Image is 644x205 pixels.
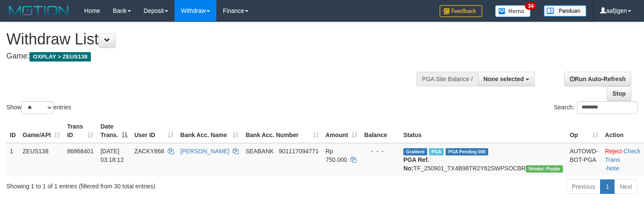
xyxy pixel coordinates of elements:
[6,179,262,190] div: Showing 1 to 1 of 1 entries (filtered from 30 total entries)
[181,148,230,155] a: [PERSON_NAME]
[6,143,19,176] td: 1
[326,148,347,163] span: Rp 750.000
[606,165,619,172] a: Note
[577,101,638,114] input: Search:
[6,4,71,17] img: MOTION_logo.png
[177,119,242,143] th: Bank Acc. Name: activate to sort column ascending
[403,148,427,155] span: Grabbed
[525,2,536,10] span: 34
[64,119,97,143] th: Trans ID: activate to sort column ascending
[19,143,64,176] td: ZEUS138
[6,119,19,143] th: ID
[279,148,318,155] span: Copy 901117094771 to clipboard
[478,72,535,86] button: None selected
[400,143,566,176] td: TF_250901_TX4B98TR2Y62SWPSOCBR
[245,148,274,155] span: SEABANK
[440,5,482,17] img: Feedback.jpg
[602,143,644,176] td: · ·
[364,147,397,155] div: - - -
[605,148,641,163] a: Check Trans
[484,76,524,82] span: None selected
[6,101,71,114] label: Show entries
[417,72,478,86] div: PGA Site Balance /
[566,119,602,143] th: Op: activate to sort column ascending
[361,119,400,143] th: Balance
[19,119,64,143] th: Game/API: activate to sort column ascending
[554,101,638,114] label: Search:
[6,52,421,61] h4: Game:
[131,119,177,143] th: User ID: activate to sort column ascending
[602,119,644,143] th: Action
[605,148,622,155] a: Reject
[526,165,563,173] span: Vendor URL: https://trx4.1velocity.biz
[544,5,586,17] img: panduan.png
[100,148,124,163] span: [DATE] 03:18:12
[242,119,322,143] th: Bank Acc. Number: activate to sort column ascending
[400,119,566,143] th: Status
[67,148,93,155] span: 86868401
[566,179,600,194] a: Previous
[97,119,131,143] th: Date Trans.: activate to sort column descending
[21,101,53,114] select: Showentries
[429,148,444,155] span: Marked by aaftrukkakada
[134,148,164,155] span: ZACKY868
[403,156,429,172] b: PGA Ref. No:
[446,148,488,155] span: PGA Pending
[495,5,531,17] img: Button%20Memo.svg
[614,179,638,194] a: Next
[29,52,91,61] span: OXPLAY > ZEUS138
[322,119,361,143] th: Amount: activate to sort column ascending
[566,143,602,176] td: AUTOWD-BOT-PGA
[6,31,421,48] h1: Withdraw List
[600,179,615,194] a: 1
[607,86,631,101] a: Stop
[564,72,631,86] a: Run Auto-Refresh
